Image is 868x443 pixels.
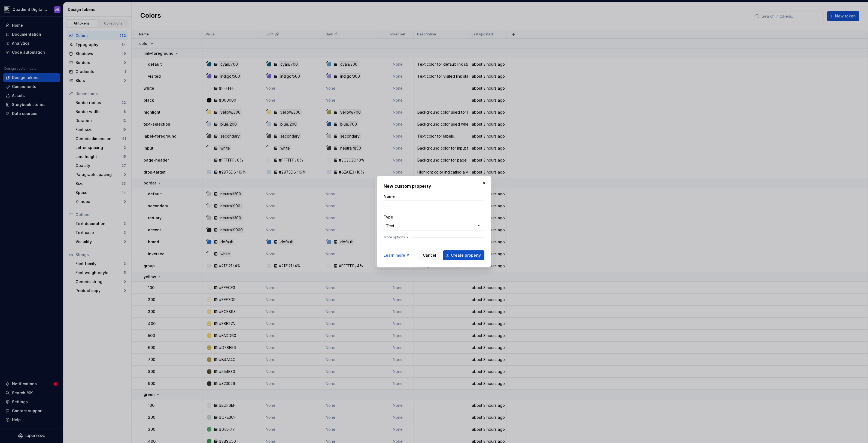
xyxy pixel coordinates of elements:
[443,250,484,260] button: Create property
[423,253,436,258] span: Cancel
[384,194,395,199] label: Name
[384,183,484,189] h2: New custom property
[384,214,393,220] label: Type
[451,253,481,258] span: Create property
[384,235,409,239] button: More options
[384,253,410,258] a: Learn more
[419,250,440,260] button: Cancel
